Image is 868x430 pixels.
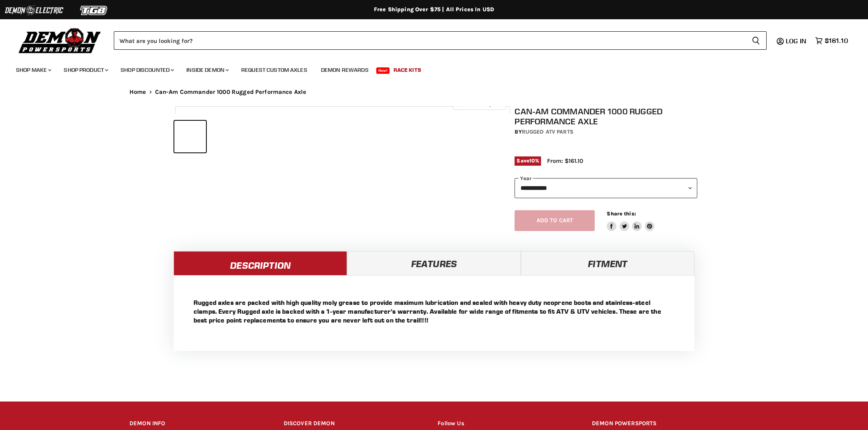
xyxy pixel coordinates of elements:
[235,62,313,78] a: Request Custom Axles
[345,121,377,152] button: Can-Am Commander 1000 Rugged Performance Axle thumbnail
[388,62,427,78] a: Race Kits
[10,59,846,78] ul: Main menu
[311,121,343,152] button: Can-Am Commander 1000 Rugged Performance Axle thumbnail
[515,178,697,198] select: year
[315,62,375,78] a: Demon Rewards
[180,62,234,78] a: Inside Demon
[825,37,848,45] span: $161.10
[64,3,124,18] img: TGB Logo 2
[515,128,697,136] div: by
[129,89,146,95] a: Home
[277,121,308,152] button: Can-Am Commander 1000 Rugged Performance Axle thumbnail
[347,251,521,275] a: Features
[155,89,307,95] span: Can-Am Commander 1000 Rugged Performance Axle
[376,67,390,74] span: New!
[607,211,636,217] span: Share this:
[58,62,113,78] a: Shop Product
[522,128,573,135] a: Rugged ATV Parts
[547,157,583,164] span: From: $161.10
[529,158,535,164] span: 10
[745,31,767,50] button: Search
[515,156,541,165] span: Save %
[114,31,767,50] form: Product
[515,106,697,126] h1: Can-Am Commander 1000 Rugged Performance Axle
[521,251,694,275] a: Fitment
[114,31,745,50] input: Search
[115,62,179,78] a: Shop Discounted
[607,210,654,231] aside: Share this:
[113,6,755,13] div: Free Shipping Over $75 | All Prices In USD
[174,121,206,152] button: Can-Am Commander 1000 Rugged Performance Axle thumbnail
[786,37,806,45] span: Log in
[782,37,811,45] a: Log in
[4,3,64,18] img: Demon Electric Logo 2
[242,121,274,152] button: Can-Am Commander 1000 Rugged Performance Axle thumbnail
[16,26,104,55] img: Demon Powersports
[113,89,755,95] nav: Breadcrumbs
[811,35,852,47] a: $161.10
[10,62,56,78] a: Shop Make
[174,251,347,275] a: Description
[208,121,240,152] button: Can-Am Commander 1000 Rugged Performance Axle thumbnail
[194,298,674,325] p: Rugged axles are packed with high quality moly grease to provide maximum lubrication and sealed w...
[457,101,502,107] span: Click to expand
